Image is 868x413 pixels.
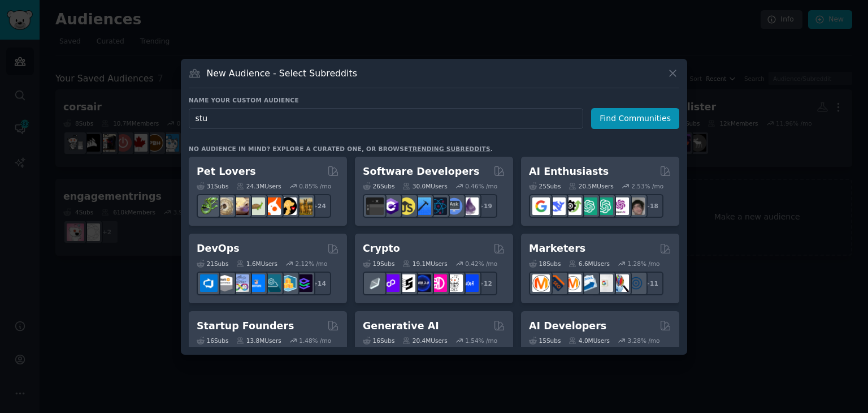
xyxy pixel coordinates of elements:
div: 16 Sub s [363,337,394,345]
img: azuredevops [200,274,218,292]
img: AskComputerScience [445,197,463,215]
img: herpetology [200,197,218,215]
button: Find Communities [591,108,679,129]
img: CryptoNews [445,274,463,292]
h3: New Audience - Select Subreddits [207,67,357,79]
img: content_marketing [532,274,550,292]
img: chatgpt_prompts_ [596,197,613,215]
img: googleads [596,274,613,292]
img: AWS_Certified_Experts [216,274,233,292]
img: Docker_DevOps [232,274,249,292]
div: 19 Sub s [363,260,394,268]
div: 18 Sub s [529,260,561,268]
img: DevOpsLinks [248,274,265,292]
div: 2.12 % /mo [296,260,328,268]
div: 2.53 % /mo [631,182,663,190]
div: 1.54 % /mo [465,337,497,345]
img: PetAdvice [279,197,297,215]
div: + 19 [474,194,497,218]
a: trending subreddits [408,145,490,152]
div: 0.85 % /mo [299,182,331,190]
img: ethfinance [366,274,384,292]
div: 20.4M Users [402,337,447,345]
img: DeepSeek [548,197,566,215]
img: ballpython [216,197,233,215]
h2: Software Developers [363,165,479,179]
div: 0.46 % /mo [465,182,497,190]
div: 21 Sub s [197,260,228,268]
img: AskMarketing [564,274,581,292]
img: software [366,197,384,215]
img: dogbreed [295,197,313,215]
div: 26 Sub s [363,182,394,190]
div: 6.6M Users [568,260,610,268]
div: 31 Sub s [197,182,228,190]
img: leopardgeckos [232,197,249,215]
div: + 12 [474,272,497,295]
img: Emailmarketing [580,274,597,292]
img: learnjavascript [398,197,415,215]
h3: Name your custom audience [189,96,679,104]
h2: DevOps [197,242,240,256]
div: 25 Sub s [529,182,561,190]
div: 13.8M Users [236,337,281,345]
img: bigseo [548,274,566,292]
h2: Pet Lovers [197,165,256,179]
div: 3.28 % /mo [628,337,660,345]
img: web3 [414,274,431,292]
img: aws_cdk [279,274,297,292]
div: 15 Sub s [529,337,561,345]
div: + 24 [307,194,331,218]
img: reactnative [429,197,447,215]
div: + 11 [640,272,663,295]
img: platformengineering [263,274,281,292]
div: 24.3M Users [236,182,281,190]
h2: Startup Founders [197,319,294,333]
div: 0.42 % /mo [465,260,497,268]
div: 1.48 % /mo [299,337,331,345]
h2: Marketers [529,242,585,256]
div: 20.5M Users [568,182,613,190]
img: chatgpt_promptDesign [580,197,597,215]
h2: AI Developers [529,319,606,333]
img: ArtificalIntelligence [627,197,645,215]
img: OnlineMarketing [627,274,645,292]
div: 16 Sub s [197,337,228,345]
h2: Crypto [363,242,400,256]
div: + 14 [307,272,331,295]
img: turtle [248,197,265,215]
div: 30.0M Users [402,182,447,190]
img: OpenAIDev [611,197,629,215]
img: ethstaker [398,274,415,292]
img: AItoolsCatalog [564,197,581,215]
img: GoogleGeminiAI [532,197,550,215]
h2: Generative AI [363,319,439,333]
div: 19.1M Users [402,260,447,268]
img: defiblockchain [429,274,447,292]
img: MarketingResearch [611,274,629,292]
img: csharp [382,197,400,215]
h2: AI Enthusiasts [529,165,609,179]
div: 4.0M Users [568,337,610,345]
img: iOSProgramming [414,197,431,215]
img: 0xPolygon [382,274,400,292]
input: Pick a short name, like "Digital Marketers" or "Movie-Goers" [189,108,583,129]
div: No audience in mind? Explore a curated one, or browse . [189,145,493,153]
img: elixir [461,197,479,215]
div: 1.28 % /mo [628,260,660,268]
img: PlatformEngineers [295,274,313,292]
div: 1.6M Users [236,260,277,268]
div: + 18 [640,194,663,218]
img: cockatiel [263,197,281,215]
img: defi_ [461,274,479,292]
